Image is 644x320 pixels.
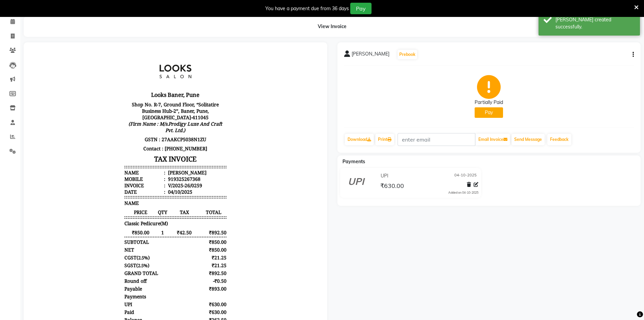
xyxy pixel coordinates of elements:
[94,180,127,187] span: ₹850.00
[352,50,389,60] span: [PERSON_NAME]
[108,213,117,219] span: 2.5%
[94,252,102,258] span: UPI
[94,221,128,227] div: GRAND TOTAL
[342,158,365,165] span: Payments
[94,286,196,293] div: Generated By : at 04/10/2025
[265,5,349,12] div: You have a payment due from 36 days
[170,221,196,227] div: ₹892.50
[170,268,196,274] div: ₹262.50
[94,160,127,166] span: PRICE
[94,213,119,219] div: ( )
[345,134,374,145] a: Download
[476,134,510,145] button: Email Invoice
[94,268,112,274] div: Balance
[454,172,477,179] span: 04-10-2025
[134,120,135,127] span: :
[170,213,196,219] div: ₹21.25
[170,205,196,212] div: ₹21.25
[380,182,404,191] span: ₹630.00
[136,120,176,127] div: [PERSON_NAME]
[98,71,192,84] i: (Firm Name : M/s.Prodigy Luxe And Craft Pvt. Ltd.)
[136,127,170,133] div: 919325267368
[170,236,196,243] div: ₹893.00
[24,16,641,37] div: View Invoice
[475,99,503,106] div: Partially Paid
[170,252,196,258] div: ₹630.00
[136,286,157,293] span: Manager
[94,120,135,127] div: Name
[170,160,196,166] span: TOTAL
[94,236,112,243] div: Payable
[94,205,119,212] div: ( )
[170,180,196,187] span: ₹892.50
[136,140,162,146] div: 04/10/2025
[94,51,196,86] p: Shop No. R-7, Ground Floor, “Solitatire Business Hub-2”, Baner, Pune, [GEOGRAPHIC_DATA]-411045
[555,16,635,30] div: Bill created successfully.
[475,107,503,118] button: Pay
[94,260,104,266] div: Paid
[547,134,571,145] a: Feedback
[94,104,196,116] h3: TAX INVOICE
[94,205,106,212] span: CGST
[94,197,104,204] div: NET
[511,134,545,145] button: Send Message
[170,260,196,266] div: ₹630.00
[448,190,478,195] div: Added on 04-10-2025
[94,229,116,235] div: Round off
[94,127,135,133] div: Mobile
[134,133,135,140] span: :
[94,95,196,104] p: Contact : [PHONE_NUMBER]
[398,50,417,59] button: Prebook
[381,172,388,179] span: UPI
[138,160,170,166] span: TAX
[170,229,196,235] div: -₹0.50
[94,280,196,286] p: Please visit again !
[94,213,106,219] span: SGST
[134,127,135,133] span: :
[170,197,196,204] div: ₹850.00
[138,180,170,187] span: ₹42.50
[170,190,196,196] div: ₹850.00
[108,206,118,212] span: 2.5%
[94,151,109,157] span: NAME
[94,86,196,95] p: GSTN : 27AAKCP5038N1ZU
[94,133,135,140] div: Invoice
[127,180,138,187] span: 1
[398,133,475,146] input: enter email
[134,140,135,146] span: :
[94,171,138,177] span: Classic Pedicure(M)
[127,160,138,166] span: QTY
[94,190,119,196] div: SUBTOTAL
[94,140,135,146] div: Date
[375,134,394,145] a: Print
[120,5,170,39] img: file_1757399319453.jpg
[94,41,196,51] h3: Looks Baner, Pune
[350,3,372,14] button: Pay
[94,244,116,251] div: Payments
[136,133,172,140] div: V/2025-26/0259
